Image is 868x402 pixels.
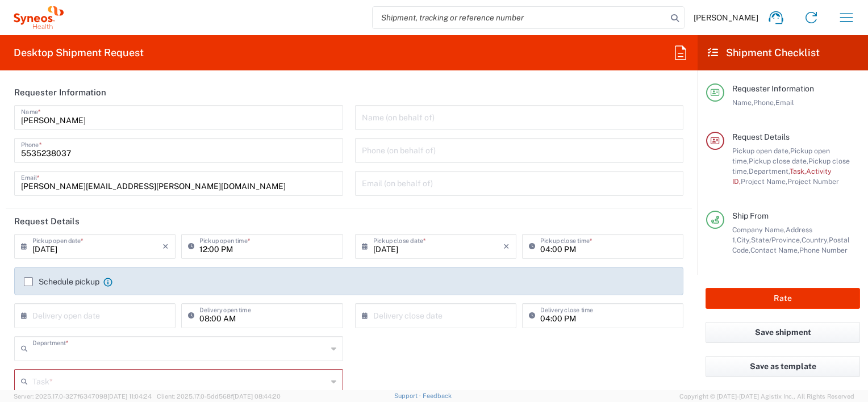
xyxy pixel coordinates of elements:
[394,392,423,399] a: Support
[24,277,99,286] label: Schedule pickup
[694,12,758,23] span: [PERSON_NAME]
[741,177,787,186] span: Project Name,
[157,393,281,400] span: Client: 2025.17.0-5dd568f
[14,393,152,400] span: Server: 2025.17.0-327f6347098
[787,177,839,186] span: Project Number
[732,146,790,155] span: Pickup open date,
[14,87,106,98] h2: Requester Information
[749,157,808,165] span: Pickup close date,
[732,225,786,234] span: Company Name,
[753,98,775,107] span: Phone,
[233,393,281,400] span: [DATE] 08:44:20
[162,237,169,256] i: ×
[802,236,829,244] span: Country,
[790,167,806,175] span: Task,
[750,246,799,254] span: Contact Name,
[775,98,794,107] span: Email
[14,216,80,227] h2: Request Details
[732,132,790,141] span: Request Details
[107,393,152,400] span: [DATE] 11:04:24
[679,391,854,401] span: Copyright © [DATE]-[DATE] Agistix Inc., All Rights Reserved
[706,322,860,343] button: Save shipment
[503,237,510,256] i: ×
[706,356,860,377] button: Save as template
[799,246,848,254] span: Phone Number
[706,288,860,309] button: Rate
[749,167,790,175] span: Department,
[732,84,814,93] span: Requester Information
[732,98,753,107] span: Name,
[708,46,820,60] h2: Shipment Checklist
[732,211,769,220] span: Ship From
[751,236,802,244] span: State/Province,
[14,46,144,60] h2: Desktop Shipment Request
[737,236,751,244] span: City,
[373,7,667,28] input: Shipment, tracking or reference number
[423,392,452,399] a: Feedback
